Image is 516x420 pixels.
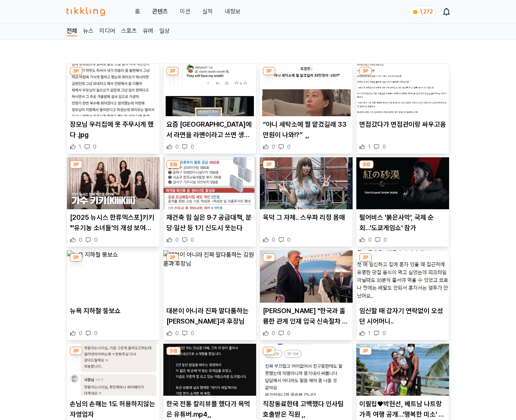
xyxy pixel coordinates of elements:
[272,143,275,151] span: 0
[356,64,449,154] div: 3P 면접갔다가 면접관이랑 싸우고옴 면접갔다가 면접관이랑 싸우고옴 1 0
[180,7,190,16] button: 미션
[263,119,350,140] p: “아니 세탁소에 뭘 맡겼길래 33만원이 나와!?” ,,
[93,143,96,151] span: 0
[356,157,449,210] img: 펄어비스 '붉은사막', 국제 순회…'도쿄게임쇼' 참가
[260,250,353,303] img: 트럼프 "한국과 훌륭한 관계 인재 입국 신속절차 만들 것…이민법 존중 요청"
[225,7,240,16] a: 내정보
[384,236,387,244] span: 0
[67,250,160,303] img: 뉴욕 지하철 뚱보쇼
[94,330,98,337] span: 0
[163,64,257,154] div: 3P 요즘 미국에서 라면을 라멘이라고 쓰면 생기는 일 요즘 [GEOGRAPHIC_DATA]에서 라면을 라멘이라고 쓰면 생기는 일 0 0
[99,27,115,36] a: 미디어
[70,160,82,169] div: 3P
[356,250,449,340] div: 3P 임신할 때 갑자기 연락없이 오셨던 시어머니.. 임신할 때 갑자기 연락없이 오셨던 시어머니.. 1 0
[166,347,181,355] div: 읽음
[191,236,194,244] span: 0
[260,64,353,116] img: “아니 세탁소에 뭘 맡겼길래 33만원이 나와!?” ,,
[70,306,157,316] p: 뉴욕 지하철 뚱보쇼
[166,212,253,233] p: 재건축 힘 실은 9·7 공급대책, 분당·일산 등 1기 신도시 웃는다
[191,143,194,151] span: 0
[272,236,275,244] span: 0
[272,330,275,337] span: 0
[259,157,353,247] div: 3P 육덕 그 자체.. 스우파 리정 몸매 육덕 그 자체.. 스우파 리정 몸매 0 0
[259,64,353,154] div: 3P “아니 세탁소에 뭘 맡겼길래 33만원이 나와!?” ,, “아니 세탁소에 뭘 맡겼길래 33만원이 나와!?” ,, 0 0
[356,250,449,303] img: 임신할 때 갑자기 연락없이 오셨던 시어머니..
[166,119,253,140] p: 요즘 [GEOGRAPHIC_DATA]에서 라면을 라멘이라고 쓰면 생기는 일
[79,143,81,151] span: 1
[67,27,77,36] a: 전체
[263,67,275,75] div: 3P
[359,119,446,130] p: 면접갔다가 면접관이랑 싸우고옴
[135,7,140,16] a: 홈
[420,9,433,15] span: 1,272
[175,143,179,151] span: 0
[163,250,257,340] div: 3P 대본이 아니라 진짜 말다툼하는 김원훈과 후장님 대본이 아니라 진짜 말다툼하는 [PERSON_NAME]과 후장님 0 0
[368,330,371,337] span: 1
[166,399,253,420] p: 한국 전통 칼리뷰를 했다가 욕먹은 유튜버.mp4,,
[356,64,449,116] img: 면접갔다가 면접관이랑 싸우고옴
[70,253,82,262] div: 3P
[287,236,291,244] span: 0
[287,330,291,337] span: 0
[70,67,82,75] div: 3P
[67,64,160,116] img: 장모님 우리집에 못 주무시게 했다 .jpg
[356,157,449,247] div: 읽음 펄어비스 '붉은사막', 국제 순회…'도쿄게임쇼' 참가 펄어비스 '붉은사막', 국제 순회…'도쿄게임쇼' 참가 0 0
[70,347,82,355] div: 3P
[409,6,434,17] a: coin 1,272
[368,143,371,151] span: 1
[163,157,256,210] img: 재건축 힘 실은 9·7 공급대책, 분당·일산 등 1기 신도시 웃는다
[368,236,372,244] span: 0
[263,306,350,327] p: [PERSON_NAME] "한국과 훌륭한 관계 인재 입국 신속절차 만들 것…이민법 존중 요청"
[163,344,256,396] img: 한국 전통 칼리뷰를 했다가 욕먹은 유튜버.mp4,,
[67,344,160,396] img: 손님의 손해는 1도 허용하지않는 자영업자
[383,143,386,151] span: 0
[79,236,82,244] span: 0
[121,27,137,36] a: 스포츠
[260,157,353,210] img: 육덕 그 자체.. 스우파 리정 몸매
[202,7,213,16] a: 실적
[259,250,353,340] div: 3P 트럼프 "한국과 훌륭한 관계 인재 입국 신속절차 만들 것…이민법 존중 요청" [PERSON_NAME] "한국과 훌륭한 관계 인재 입국 신속절차 만들 것…이민법 존중 요청...
[287,143,291,151] span: 0
[260,344,353,396] img: 직장동료한테 고백했다 인사팀 호출받은 직원 ,,
[166,253,179,262] div: 3P
[263,212,350,223] p: 육덕 그 자체.. 스우파 리정 몸매
[70,399,157,420] p: 손님의 손해는 1도 허용하지않는 자영업자
[143,27,153,36] a: 유머
[263,347,275,355] div: 3P
[163,64,256,116] img: 요즘 미국에서 라면을 라멘이라고 쓰면 생기는 일
[263,253,275,262] div: 3P
[383,330,386,337] span: 0
[166,160,181,169] div: 읽음
[79,330,82,337] span: 0
[175,236,179,244] span: 0
[67,7,105,16] img: 티끌링
[163,157,257,247] div: 읽음 재건축 힘 실은 9·7 공급대책, 분당·일산 등 1기 신도시 웃는다 재건축 힘 실은 9·7 공급대책, 분당·일산 등 1기 신도시 웃는다 0 0
[70,212,157,233] p: [2025 뉴시스 한류엑스포]키키 "'유기농 소녀들'의 개성 보여드릴게요"
[94,236,98,244] span: 0
[359,67,372,75] div: 3P
[359,253,372,262] div: 3P
[359,347,372,355] div: 3P
[359,306,446,327] p: 임신할 때 갑자기 연락없이 오셨던 시어머니..
[263,399,350,420] p: 직장동료한테 고백했다 인사팀 호출받은 직원 ,,
[67,157,160,247] div: 3P [2025 뉴시스 한류엑스포]키키 "'유기농 소녀들'의 개성 보여드릴게요" [2025 뉴시스 한류엑스포]키키 "'유기농 소녀들'의 개성 보여드릴게요" 0 0
[163,250,256,303] img: 대본이 아니라 진짜 말다툼하는 김원훈과 후장님
[152,7,168,16] a: 콘텐츠
[359,212,446,233] p: 펄어비스 '붉은사막', 국제 순회…'도쿄게임쇼' 참가
[191,330,194,337] span: 0
[166,67,179,75] div: 3P
[67,250,160,340] div: 3P 뉴욕 지하철 뚱보쇼 뉴욕 지하철 뚱보쇼 0 0
[356,344,449,396] img: 이필립♥박현선, 베트남 나트랑 가족 여행 공개…'행복한 미소' 포착
[412,9,418,15] img: coin
[263,160,275,169] div: 3P
[70,119,157,140] p: 장모님 우리집에 못 주무시게 했다 .jpg
[83,27,93,36] a: 뉴스
[359,160,374,169] div: 읽음
[359,399,446,420] p: 이필립♥박현선, 베트남 나트랑 가족 여행 공개…'행복한 미소' 포착
[166,306,253,327] p: 대본이 아니라 진짜 말다툼하는 [PERSON_NAME]과 후장님
[67,157,160,210] img: [2025 뉴시스 한류엑스포]키키 "'유기농 소녀들'의 개성 보여드릴게요"
[67,64,160,154] div: 3P 장모님 우리집에 못 주무시게 했다 .jpg 장모님 우리집에 못 주무시게 했다 .jpg 1 0
[159,27,170,36] a: 일상
[175,330,179,337] span: 0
